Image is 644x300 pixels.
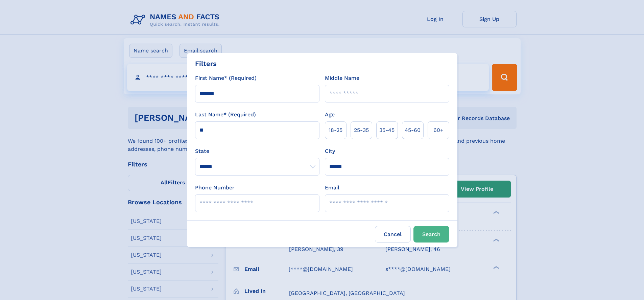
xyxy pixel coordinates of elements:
[195,184,235,192] label: Phone Number
[379,126,395,134] span: 35‑45
[325,147,335,155] label: City
[195,59,217,69] div: Filters
[325,74,359,82] label: Middle Name
[329,126,342,134] span: 18‑25
[375,226,411,243] label: Cancel
[405,126,421,134] span: 45‑60
[325,111,335,119] label: Age
[433,126,444,134] span: 60+
[325,184,339,192] label: Email
[195,111,256,119] label: Last Name* (Required)
[195,147,319,155] label: State
[354,126,369,134] span: 25‑35
[413,226,449,243] button: Search
[195,74,257,82] label: First Name* (Required)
